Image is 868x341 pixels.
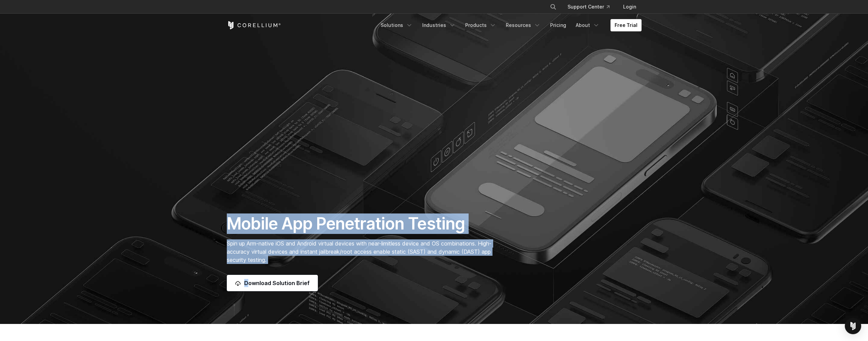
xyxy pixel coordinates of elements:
[461,19,500,31] a: Products
[572,19,604,31] a: About
[377,19,417,31] a: Solutions
[618,1,642,13] a: Login
[542,1,642,13] div: Navigation Menu
[547,1,559,13] button: Search
[845,318,861,334] div: Open Intercom Messenger
[502,19,545,31] a: Resources
[227,275,318,291] a: Download Solution Brief
[377,19,642,31] div: Navigation Menu
[227,213,499,234] h1: Mobile App Penetration Testing
[418,19,460,31] a: Industries
[562,1,615,13] a: Support Center
[546,19,570,31] a: Pricing
[227,21,281,29] a: Corellium Home
[610,19,642,31] a: Free Trial
[227,240,491,263] span: Spin up Arm-native iOS and Android virtual devices with near-limitless device and OS combinations...
[244,279,310,287] span: Download Solution Brief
